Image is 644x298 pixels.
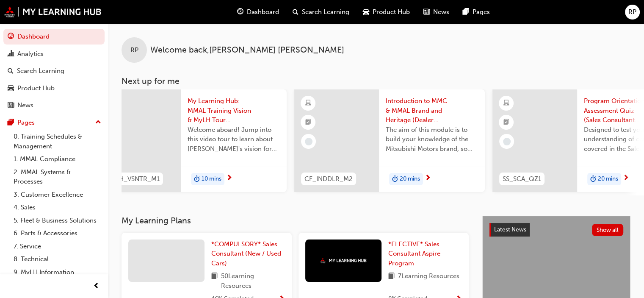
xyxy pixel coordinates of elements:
span: Welcome back , [PERSON_NAME] [PERSON_NAME] [150,45,344,55]
div: Analytics [17,49,44,59]
a: 1. MMAL Compliance [10,153,105,166]
span: RP [130,45,138,55]
span: News [433,7,449,17]
span: news-icon [8,102,14,109]
span: CF_INDDLR_M2 [304,174,353,184]
span: My Learning Hub: MMAL Training Vision & MyLH Tour (Elective) [188,96,280,125]
a: *COMPULSORY* Sales Consultant (New / Used Cars) [211,240,285,268]
a: *ELECTIVE* Sales Consultant Aspire Program [388,240,462,268]
span: pages-icon [463,7,469,17]
a: Analytics [3,46,105,62]
span: *ELECTIVE* Sales Consultant Aspire Program [388,240,440,267]
a: car-iconProduct Hub [356,3,417,21]
a: Latest NewsShow all [489,223,623,237]
button: Pages [3,115,105,131]
span: Introduction to MMC & MMAL Brand and Heritage (Dealer Induction) [386,96,478,125]
span: search-icon [293,7,299,17]
a: Dashboard [3,29,105,45]
span: Pages [473,7,490,17]
span: Dashboard [247,7,279,17]
img: mmal [4,6,102,17]
span: SS_SCA_QZ1 [503,174,541,184]
span: duration-icon [194,174,200,185]
span: next-icon [226,175,232,182]
span: 20 mins [400,174,420,184]
a: guage-iconDashboard [230,3,286,21]
span: guage-icon [237,7,243,17]
a: Product Hub [3,81,105,96]
div: News [17,100,33,110]
div: Pages [17,118,35,128]
span: news-icon [423,7,430,17]
a: news-iconNews [417,3,456,21]
a: 4. Sales [10,201,105,214]
span: up-icon [95,117,101,128]
span: car-icon [8,85,14,92]
h3: Next up for me [108,76,644,86]
a: pages-iconPages [456,3,497,21]
span: Latest News [494,226,526,233]
a: 8. Technical [10,253,105,266]
a: News [3,97,105,113]
a: 5. Fleet & Business Solutions [10,214,105,227]
span: Welcome aboard! Jump into this video tour to learn about [PERSON_NAME]'s vision for your learning... [188,125,280,154]
span: duration-icon [392,174,398,185]
span: Product Hub [373,7,410,17]
span: next-icon [623,175,629,182]
span: learningResourceType_ELEARNING-icon [305,98,311,109]
a: 7. Service [10,240,105,253]
a: 2. MMAL Systems & Processes [10,166,105,188]
span: book-icon [388,271,395,282]
span: RP [628,7,636,17]
h3: My Learning Plans [122,216,469,226]
a: MYLH_VSNTR_M1My Learning Hub: MMAL Training Vision & MyLH Tour (Elective)Welcome aboard! Jump int... [96,89,287,192]
span: Search Learning [302,7,349,17]
button: RP [625,5,640,19]
span: car-icon [363,7,369,17]
span: 50 Learning Resources [221,271,285,290]
span: book-icon [211,271,218,290]
a: 0. Training Schedules & Management [10,130,105,153]
a: 3. Customer Excellence [10,188,105,201]
span: next-icon [425,175,431,182]
span: 20 mins [598,174,618,184]
a: Search Learning [3,63,105,79]
a: search-iconSearch Learning [286,3,356,21]
span: MYLH_VSNTR_M1 [106,174,160,184]
span: 10 mins [202,174,221,184]
span: pages-icon [8,119,14,127]
button: DashboardAnalyticsSearch LearningProduct HubNews [3,27,105,115]
span: booktick-icon [503,117,509,128]
a: 9. MyLH Information [10,266,105,279]
span: duration-icon [590,174,596,185]
span: chart-icon [8,50,14,58]
span: prev-icon [93,281,100,292]
div: Search Learning [17,66,64,76]
span: booktick-icon [305,117,311,128]
a: CF_INDDLR_M2Introduction to MMC & MMAL Brand and Heritage (Dealer Induction)The aim of this modul... [294,89,485,192]
div: Product Hub [17,84,55,93]
span: guage-icon [8,33,14,41]
a: 6. Parts & Accessories [10,227,105,240]
span: learningResourceType_ELEARNING-icon [503,98,509,109]
span: 7 Learning Resources [398,271,459,282]
span: search-icon [8,67,14,75]
span: learningRecordVerb_NONE-icon [503,138,511,145]
span: learningRecordVerb_NONE-icon [305,138,312,145]
button: Show all [592,224,624,236]
span: The aim of this module is to build your knowledge of the Mitsubishi Motors brand, so you can demo... [386,125,478,154]
span: *COMPULSORY* Sales Consultant (New / Used Cars) [211,240,281,267]
img: mmal [320,258,367,263]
